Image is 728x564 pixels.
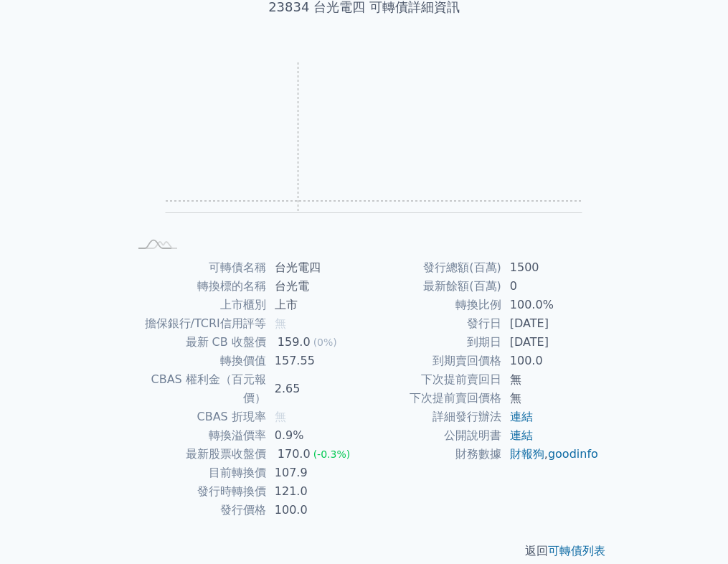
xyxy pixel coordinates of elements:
div: 聊天小工具 [656,495,728,564]
a: 可轉債列表 [548,544,605,558]
td: 詳細發行辦法 [364,408,501,426]
td: 擔保銀行/TCRI信用評等 [129,314,266,333]
a: goodinfo [548,447,598,461]
td: 2.65 [266,370,364,408]
a: 財報狗 [510,447,544,461]
td: , [501,445,600,464]
td: 下次提前賣回價格 [364,389,501,408]
a: 連結 [510,410,533,423]
a: 連結 [510,428,533,442]
td: 100.0% [501,296,600,314]
td: 轉換比例 [364,296,501,314]
td: 台光電 [266,277,364,296]
p: 返回 [112,542,617,560]
span: (0%) [313,337,337,348]
td: 台光電四 [266,258,364,277]
td: 公開說明書 [364,426,501,445]
td: 100.0 [266,501,364,520]
td: 1500 [501,258,600,277]
td: 發行時轉換價 [129,482,266,501]
td: 107.9 [266,464,364,482]
td: 轉換溢價率 [129,426,266,445]
td: 最新股票收盤價 [129,445,266,464]
td: 發行日 [364,314,501,333]
span: (-0.3%) [313,448,351,460]
td: CBAS 折現率 [129,408,266,426]
td: CBAS 權利金（百元報價） [129,370,266,408]
span: 無 [275,316,286,330]
td: 121.0 [266,482,364,501]
div: 159.0 [275,333,313,352]
td: 發行總額(百萬) [364,258,501,277]
iframe: Chat Widget [656,495,728,564]
td: 最新 CB 收盤價 [129,333,266,352]
td: 0 [501,277,600,296]
td: 可轉債名稱 [129,258,266,277]
div: 170.0 [275,445,313,464]
td: 轉換價值 [129,352,266,370]
td: 轉換標的名稱 [129,277,266,296]
td: 發行價格 [129,501,266,520]
td: 下次提前賣回日 [364,370,501,389]
td: 上市櫃別 [129,296,266,314]
td: 無 [501,389,600,408]
td: 到期日 [364,333,501,352]
td: 最新餘額(百萬) [364,277,501,296]
td: 無 [501,370,600,389]
g: Chart [152,62,582,234]
td: 100.0 [501,352,600,370]
td: 到期賣回價格 [364,352,501,370]
td: 157.55 [266,352,364,370]
td: 上市 [266,296,364,314]
td: 財務數據 [364,445,501,464]
td: [DATE] [501,314,600,333]
td: 目前轉換價 [129,464,266,482]
span: 無 [275,410,286,423]
td: 0.9% [266,426,364,445]
td: [DATE] [501,333,600,352]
